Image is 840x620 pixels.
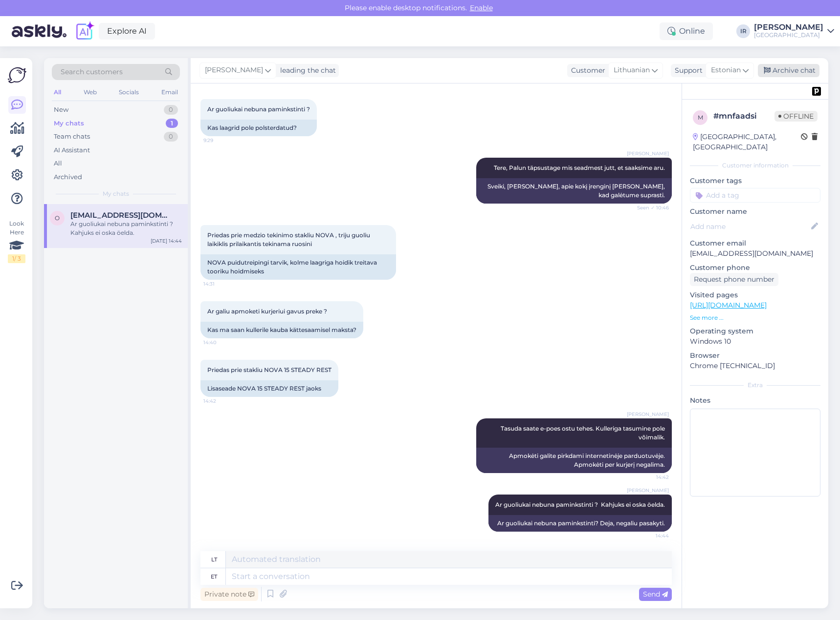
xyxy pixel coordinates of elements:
[671,65,703,76] div: Support
[476,178,672,204] div: Sveiki, [PERSON_NAME], apie kokį įrenginį [PERSON_NAME], kad galėtume suprasti.
[82,86,99,99] div: Web
[207,105,310,113] span: Ar guoliukai nebuna paminkstinti ?
[690,221,809,232] input: Add name
[690,326,820,336] p: Operating system
[166,119,178,128] div: 1
[690,273,778,286] div: Request phone number
[690,161,820,170] div: Customer information
[690,301,767,310] a: [URL][DOMAIN_NAME]
[164,105,178,115] div: 0
[467,3,496,12] span: Enable
[632,474,669,481] span: 14:42
[690,395,820,406] p: Notes
[164,132,178,142] div: 0
[690,361,820,371] p: Chrome [TECHNICAL_ID]
[159,86,180,99] div: Email
[693,132,801,152] div: [GEOGRAPHIC_DATA], [GEOGRAPHIC_DATA]
[52,86,63,99] div: All
[643,590,668,599] span: Send
[211,551,217,568] div: lt
[690,313,820,322] p: See more ...
[200,120,317,136] div: Kas laagrid pole polsterdatud?
[207,308,327,315] span: Ar galiu apmoketi kurjeriui gavus preke ?
[203,339,240,346] span: 14:40
[61,67,123,77] span: Search customers
[754,23,834,39] a: [PERSON_NAME][GEOGRAPHIC_DATA]
[690,176,820,186] p: Customer tags
[200,588,258,601] div: Private note
[494,164,665,171] span: Tere, Palun täpsustage mis seadmest jutt, et saaksime aru.
[690,351,820,361] p: Browser
[627,487,669,494] span: [PERSON_NAME]
[70,220,182,237] div: Ar guoliukai nebuna paminkstinti ? Kahjuks ei oska öelda.
[754,31,823,39] div: [GEOGRAPHIC_DATA]
[690,290,820,300] p: Visited pages
[632,532,669,539] span: 14:44
[207,231,372,248] span: Priedas prie medzio tekinimo stakliu NOVA , triju guoliu laikiklis prilaikantis tekinama ruosini
[203,280,240,288] span: 14:31
[54,145,90,155] div: AI Assistant
[754,23,823,31] div: [PERSON_NAME]
[74,21,95,41] img: explore-ai
[627,150,669,157] span: [PERSON_NAME]
[70,211,172,220] span: oedmundas1@gmail.com
[758,64,819,77] div: Archive chat
[632,204,669,211] span: Seen ✓ 10:46
[690,207,820,217] p: Customer name
[200,322,363,338] div: Kas ma saan kullerile kauba kättesaamisel maksta?
[8,66,26,84] img: Askly Logo
[495,501,665,508] span: Ar guoliukai nebuna paminkstinti ? Kahjuks ei oska öelda.
[660,22,713,40] div: Online
[54,119,84,128] div: My chats
[711,65,741,76] span: Estonian
[627,411,669,418] span: [PERSON_NAME]
[476,448,672,473] div: Apmokėti galite pirkdami internetinėje parduotuvėje. Apmokėti per kurjerį negalima.
[54,159,62,168] div: All
[103,189,129,198] span: My chats
[8,219,25,263] div: Look Here
[690,381,820,390] div: Extra
[99,23,155,40] a: Explore AI
[690,238,820,248] p: Customer email
[205,65,263,76] span: [PERSON_NAME]
[200,254,396,280] div: NOVA puidutreipingi tarvik, kolme laagriga hoidik treitava tooriku hoidmiseks
[207,366,332,373] span: Priedas prie stakliu NOVA 15 STEADY REST
[203,397,240,405] span: 14:42
[54,132,90,142] div: Team chats
[55,214,60,222] span: o
[488,515,672,532] div: Ar guoliukai nebuna paminkstinti? Deja, negaliu pasakyti.
[698,114,703,121] span: m
[690,263,820,273] p: Customer phone
[54,172,82,182] div: Archived
[567,65,605,76] div: Customer
[690,248,820,259] p: [EMAIL_ADDRESS][DOMAIN_NAME]
[54,105,68,115] div: New
[713,110,774,122] div: # mnfaadsi
[614,65,650,76] span: Lithuanian
[8,254,25,263] div: 1 / 3
[203,137,240,144] span: 9:29
[151,237,182,245] div: [DATE] 14:44
[211,568,217,585] div: et
[501,425,666,441] span: Tasuda saate e-poes ostu tehes. Kulleriga tasumine pole võimalik.
[117,86,141,99] div: Socials
[736,24,750,38] div: IR
[812,87,821,96] img: pd
[690,188,820,203] input: Add a tag
[200,380,338,397] div: Lisaseade NOVA 15 STEADY REST jaoks
[774,111,818,122] span: Offline
[690,336,820,347] p: Windows 10
[276,65,336,76] div: leading the chat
